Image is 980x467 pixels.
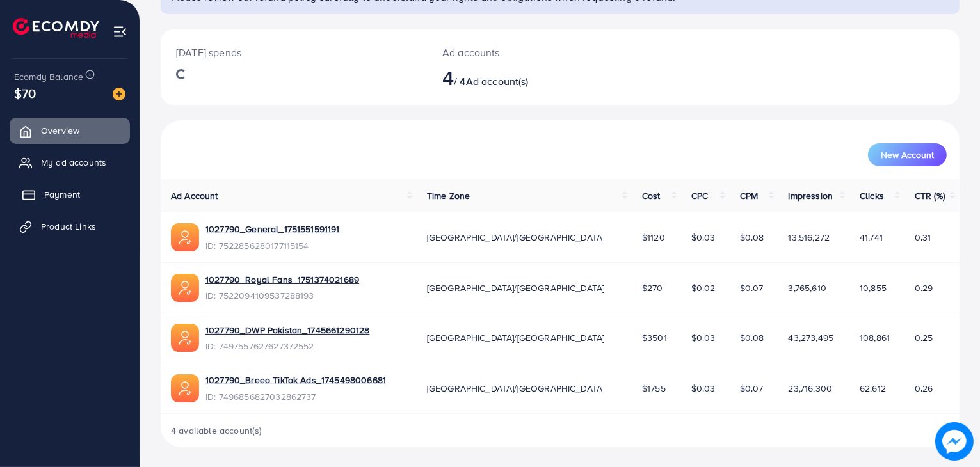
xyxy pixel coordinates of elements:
[915,281,933,294] span: 0.29
[171,274,199,302] img: ic-ads-acc.e4c84228.svg
[10,118,130,143] a: Overview
[427,281,605,294] span: [GEOGRAPHIC_DATA]/[GEOGRAPHIC_DATA]
[10,182,130,207] a: Payment
[10,214,130,239] a: Product Links
[205,223,340,235] a: 1027790_General_1751551591191
[205,374,386,386] a: 1027790_Breeo TikTok Ads_1745498006681
[860,231,883,244] span: 41,741
[740,231,764,244] span: $0.08
[691,382,716,395] span: $0.03
[427,331,605,344] span: [GEOGRAPHIC_DATA]/[GEOGRAPHIC_DATA]
[642,231,665,244] span: $1120
[442,45,611,60] p: Ad accounts
[789,382,833,395] span: 23,716,300
[915,231,931,244] span: 0.31
[205,390,386,403] span: ID: 7496856827032862737
[171,223,199,251] img: ic-ads-acc.e4c84228.svg
[14,84,36,102] span: $70
[427,382,605,395] span: [GEOGRAPHIC_DATA]/[GEOGRAPHIC_DATA]
[740,331,764,344] span: $0.08
[171,424,262,437] span: 4 available account(s)
[915,382,933,395] span: 0.26
[171,324,199,352] img: ic-ads-acc.e4c84228.svg
[860,281,887,294] span: 10,855
[691,281,716,294] span: $0.02
[171,374,199,402] img: ic-ads-acc.e4c84228.svg
[860,189,884,202] span: Clicks
[642,189,661,202] span: Cost
[466,74,529,88] span: Ad account(s)
[935,422,974,461] img: image
[205,239,340,252] span: ID: 7522856280177115154
[44,188,80,201] span: Payment
[915,189,945,202] span: CTR (%)
[789,331,834,344] span: 43,273,495
[442,65,611,90] h2: / 4
[915,331,933,344] span: 0.25
[427,231,605,244] span: [GEOGRAPHIC_DATA]/[GEOGRAPHIC_DATA]
[171,189,218,202] span: Ad Account
[442,63,454,92] span: 4
[41,156,106,169] span: My ad accounts
[13,18,99,38] img: logo
[860,331,890,344] span: 108,861
[642,281,663,294] span: $270
[642,331,667,344] span: $3501
[427,189,470,202] span: Time Zone
[881,150,934,159] span: New Account
[205,324,369,336] a: 1027790_DWP Pakistan_1745661290128
[740,189,758,202] span: CPM
[691,231,716,244] span: $0.03
[113,88,125,100] img: image
[41,124,79,137] span: Overview
[113,24,127,39] img: menu
[691,331,716,344] span: $0.03
[740,382,764,395] span: $0.07
[14,70,83,83] span: Ecomdy Balance
[860,382,886,395] span: 62,612
[642,382,666,395] span: $1755
[205,340,369,352] span: ID: 7497557627627372552
[176,45,412,60] p: [DATE] spends
[41,220,96,233] span: Product Links
[868,143,947,166] button: New Account
[205,273,359,286] a: 1027790_Royal Fans_1751374021689
[10,150,130,175] a: My ad accounts
[691,189,708,202] span: CPC
[740,281,764,294] span: $0.07
[205,289,359,302] span: ID: 7522094109537288193
[789,189,833,202] span: Impression
[789,281,826,294] span: 3,765,610
[789,231,830,244] span: 13,516,272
